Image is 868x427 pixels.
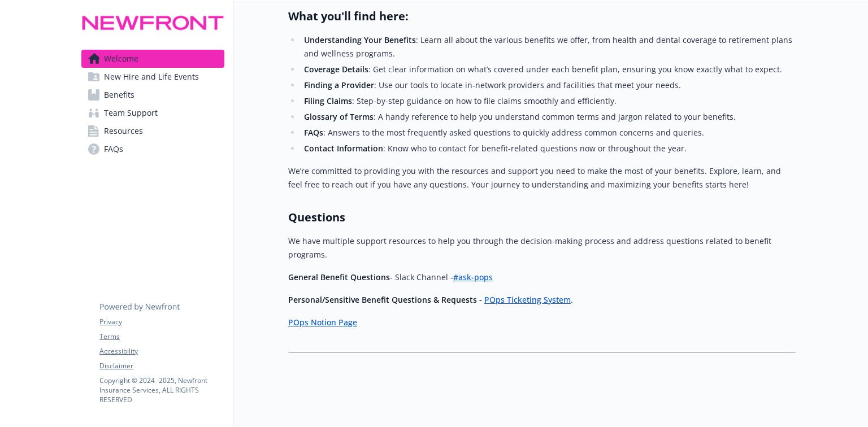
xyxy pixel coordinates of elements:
[301,33,796,60] li: : Learn all about the various benefits we offer, from health and dental coverage to retirement pl...
[301,142,796,155] li: : Know who to contact for benefit-related questions now or throughout the year.
[304,64,368,75] strong: Coverage Details
[104,104,158,122] span: Team Support
[81,122,224,140] a: Resources
[104,140,123,158] span: FAQs
[453,272,493,282] a: #ask-pops
[288,234,796,262] p: We have multiple support resources to help you through the decision-making process and address qu...
[104,68,199,86] span: New Hire and Life Events
[288,272,390,282] strong: General Benefit Questions
[301,126,796,140] li: : Answers to the most frequently asked questions to quickly address common concerns and queries.
[304,80,374,90] strong: Finding a Provider
[304,34,416,45] strong: Understanding Your Benefits
[301,110,796,124] li: : A handy reference to help you understand common terms and jargon related to your benefits.
[104,122,143,140] span: Resources
[104,86,134,104] span: Benefits
[81,68,224,86] a: New Hire and Life Events
[301,63,796,76] li: : Get clear information on what’s covered under each benefit plan, ensuring you know exactly what...
[81,50,224,68] a: Welcome
[99,317,224,327] a: Privacy
[81,140,224,158] a: FAQs
[81,86,224,104] a: Benefits
[81,104,224,122] a: Team Support
[99,332,224,342] a: Terms
[288,271,796,284] p: - Slack Channel -
[304,127,323,138] strong: FAQs
[301,79,796,92] li: : Use our tools to locate in-network providers and facilities that meet your needs.
[288,210,796,225] h2: Questions
[288,164,796,191] p: We’re committed to providing you with the resources and support you need to make the most of your...
[301,94,796,108] li: : Step-by-step guidance on how to file claims smoothly and efficiently.
[288,317,357,328] a: POps Notion Page
[304,111,374,122] strong: Glossary of Terms
[304,95,352,106] strong: Filing Claims
[104,50,138,68] span: Welcome
[99,376,224,404] p: Copyright © 2024 - 2025 , Newfront Insurance Services, ALL RIGHTS RESERVED
[99,361,224,371] a: Disclaimer
[484,294,571,305] a: POps Ticketing System
[288,8,796,24] h2: What you'll find here:
[304,143,383,154] strong: Contact Information
[99,346,224,356] a: Accessibility
[288,294,482,305] strong: Personal/Sensitive Benefit Questions & Requests -
[288,293,796,307] p: .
